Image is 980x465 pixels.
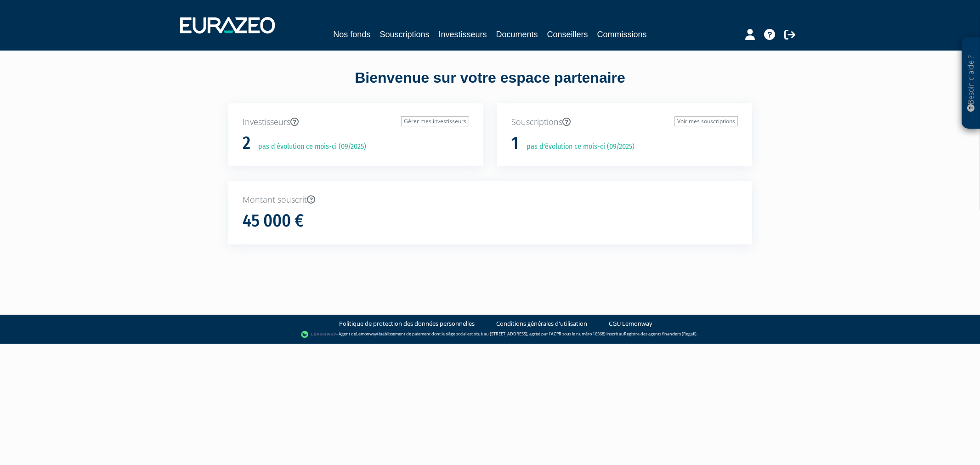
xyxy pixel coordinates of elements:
div: Bienvenue sur votre espace partenaire [221,68,759,103]
p: Montant souscrit [243,194,738,206]
a: Commissions [597,28,647,41]
a: Conditions générales d'utilisation [496,319,587,328]
a: Registre des agents financiers (Regafi) [624,331,697,337]
a: Conseillers [547,28,588,41]
h1: 1 [511,134,519,153]
a: CGU Lemonway [609,319,652,328]
p: pas d'évolution ce mois-ci (09/2025) [520,142,634,152]
h1: 2 [243,134,250,153]
h1: 45 000 € [243,211,304,231]
p: pas d'évolution ce mois-ci (09/2025) [252,142,366,152]
a: Nos fonds [333,28,370,41]
p: Souscriptions [511,116,738,128]
a: Politique de protection des données personnelles [339,319,475,328]
a: Souscriptions [380,28,429,41]
p: Besoin d'aide ? [966,42,976,125]
img: logo-lemonway.png [301,330,336,339]
a: Investisseurs [438,28,487,41]
div: - Agent de (établissement de paiement dont le siège social est situé au [STREET_ADDRESS], agréé p... [9,330,971,339]
a: Voir mes souscriptions [674,116,738,126]
a: Gérer mes investisseurs [401,116,469,126]
img: 1732889491-logotype_eurazeo_blanc_rvb.png [180,17,275,34]
p: Investisseurs [243,116,469,128]
a: Lemonway [356,331,377,337]
a: Documents [496,28,538,41]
